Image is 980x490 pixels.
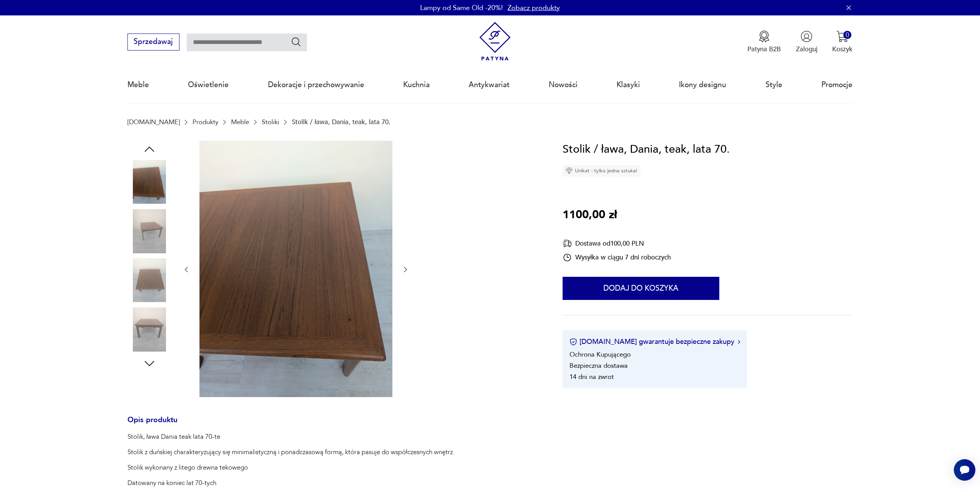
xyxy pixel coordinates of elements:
[679,67,726,103] a: Ikony designu
[570,337,740,347] button: [DOMAIN_NAME] gwarantuje bezpieczne zakupy
[127,478,454,488] p: Datowany na koniec lat 70-tych
[766,67,782,103] a: Style
[563,239,572,248] img: Ikona dostawy
[549,67,578,103] a: Nowości
[127,39,179,45] a: Sprzedawaj
[563,277,719,300] button: Dodaj do koszyka
[127,448,454,457] p: Stolik z duńskiej charakteryzujący się minimalistyczną i ponadczasową formą, która pasuje do wspó...
[570,361,628,370] li: Bezpieczna dostawa
[292,118,390,126] p: Stolik / ława, Dania, teak, lata 70.
[832,45,853,54] p: Koszyk
[127,67,149,103] a: Meble
[563,141,730,158] h1: Stolik / ława, Dania, teak, lata 70.
[570,350,631,359] li: Ochrona Kupującego
[127,258,171,302] img: Zdjęcie produktu Stolik / ława, Dania, teak, lata 70.
[193,118,218,126] a: Produkty
[231,118,249,126] a: Meble
[127,209,171,253] img: Zdjęcie produktu Stolik / ława, Dania, teak, lata 70.
[796,45,818,54] p: Zaloguj
[747,30,781,54] button: Patyna B2B
[127,432,454,441] p: Stolik, ława Dania teak lata 70-te
[127,160,171,204] img: Zdjęcie produktu Stolik / ława, Dania, teak, lata 70.
[127,118,180,126] a: [DOMAIN_NAME]
[832,30,853,54] button: 0Koszyk
[188,67,229,103] a: Oświetlenie
[616,67,640,103] a: Klasyki
[563,206,617,224] p: 1100,00 zł
[747,45,781,54] p: Patyna B2B
[268,67,364,103] a: Dekoracje i przechowywanie
[403,67,430,103] a: Kuchnia
[476,22,514,61] img: Patyna - sklep z meblami i dekoracjami vintage
[127,417,540,433] h3: Opis produktu
[747,30,781,54] a: Ikona medaluPatyna B2B
[836,30,848,42] img: Ikona koszyka
[127,307,171,351] img: Zdjęcie produktu Stolik / ława, Dania, teak, lata 70.
[199,141,392,397] img: Zdjęcie produktu Stolik / ława, Dania, teak, lata 70.
[570,338,577,346] img: Ikona certyfikatu
[127,34,179,51] button: Sprzedawaj
[796,30,818,54] button: Zaloguj
[821,67,853,103] a: Promocje
[563,239,671,248] div: Dostawa od 100,00 PLN
[566,167,573,174] img: Ikona diamentu
[570,372,614,381] li: 14 dni na zwrot
[738,340,740,344] img: Ikona strzałki w prawo
[291,36,302,47] button: Szukaj
[954,459,975,481] iframe: Smartsupp widget button
[127,463,454,472] p: Stolik wykonany z litego drewna tekowego
[563,253,671,262] div: Wysyłka w ciągu 7 dni roboczych
[563,165,640,177] div: Unikat - tylko jedna sztuka!
[420,3,503,13] p: Lampy od Same Old -20%!
[843,31,851,39] div: 0
[758,30,770,42] img: Ikona medalu
[508,3,560,13] a: Zobacz produkty
[469,67,509,103] a: Antykwariat
[262,118,279,126] a: Stoliki
[801,30,812,42] img: Ikonka użytkownika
